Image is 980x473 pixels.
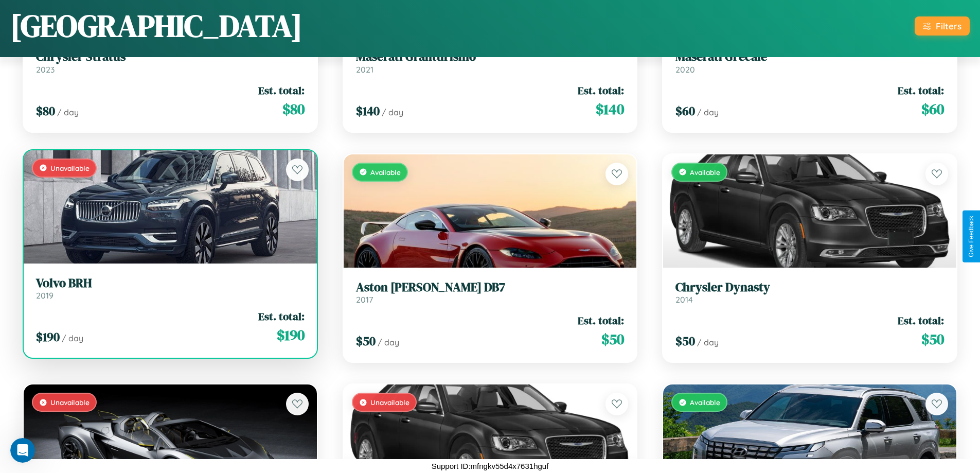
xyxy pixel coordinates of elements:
[382,107,403,117] span: / day
[921,329,944,349] span: $ 50
[36,290,54,301] span: 2019
[356,102,380,119] span: $ 140
[915,16,970,36] button: Filters
[50,398,90,407] span: Unavailable
[50,164,90,172] span: Unavailable
[578,313,624,328] span: Est. total:
[370,398,409,407] span: Unavailable
[36,49,305,64] h3: Chrysler Stratus
[921,99,944,119] span: $ 60
[690,398,720,407] span: Available
[62,333,83,343] span: / day
[258,309,305,324] span: Est. total:
[356,332,376,349] span: $ 50
[356,64,373,75] span: 2021
[356,280,625,295] h3: Aston [PERSON_NAME] DB7
[675,49,944,64] h3: Maserati Grecale
[675,280,944,305] a: Chrysler Dynasty2014
[578,83,624,98] span: Est. total:
[675,64,695,75] span: 2020
[36,64,55,75] span: 2023
[432,459,549,473] p: Support ID: mfngkv55d4x7631hguf
[370,168,401,177] span: Available
[36,276,305,291] h3: Volvo BRH
[282,99,305,119] span: $ 80
[697,337,719,347] span: / day
[898,313,944,328] span: Est. total:
[675,294,693,305] span: 2014
[356,294,373,305] span: 2017
[36,328,60,345] span: $ 190
[277,325,305,345] span: $ 190
[356,49,625,64] h3: Maserati Granturismo
[690,168,720,177] span: Available
[596,99,624,119] span: $ 140
[675,102,695,119] span: $ 60
[936,21,961,31] div: Filters
[258,83,305,98] span: Est. total:
[10,438,35,463] iframe: Intercom live chat
[57,107,79,117] span: / day
[601,329,624,349] span: $ 50
[36,102,55,119] span: $ 80
[36,49,305,75] a: Chrysler Stratus2023
[356,49,625,75] a: Maserati Granturismo2021
[968,216,975,257] div: Give Feedback
[378,337,399,347] span: / day
[356,280,625,305] a: Aston [PERSON_NAME] DB72017
[675,332,695,349] span: $ 50
[675,280,944,295] h3: Chrysler Dynasty
[675,49,944,75] a: Maserati Grecale2020
[36,276,305,301] a: Volvo BRH2019
[898,83,944,98] span: Est. total:
[10,5,302,47] h1: [GEOGRAPHIC_DATA]
[697,107,719,117] span: / day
